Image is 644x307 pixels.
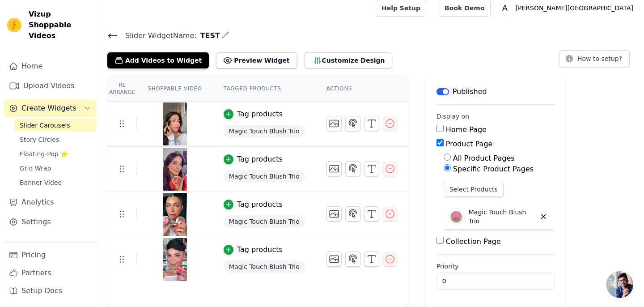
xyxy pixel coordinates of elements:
[20,149,68,158] span: Floating-Pop ⭐
[162,193,187,236] img: vizup-images-7994.jpg
[7,18,21,32] img: Vizup
[436,262,555,271] label: Priority
[107,52,209,68] button: Add Videos to Widget
[559,56,630,65] a: How to setup?
[326,206,342,222] button: Change Thumbnail
[20,121,70,130] span: Slider Carousels
[224,215,305,228] span: Magic Touch Blush Trio
[4,264,96,282] a: Partners
[453,86,487,97] p: Published
[137,76,212,102] th: Shoppable Video
[224,125,305,137] span: Magic Touch Blush Trio
[118,30,197,41] span: Slider Widget Name:
[237,109,283,119] div: Tag products
[197,30,220,41] span: TEST
[536,209,551,224] button: Delete widget
[224,244,283,255] button: Tag products
[326,116,342,131] button: Change Thumbnail
[446,237,501,246] label: Collection Page
[224,109,283,119] button: Tag products
[222,30,229,42] div: Edit Name
[4,77,96,95] a: Upload Videos
[559,50,630,67] button: How to setup?
[447,208,465,226] img: Magic Touch Blush Trio
[469,208,536,226] p: Magic Touch Blush Trio
[21,103,76,114] span: Create Widgets
[446,125,487,134] label: Home Page
[20,164,51,173] span: Grid Wrap
[224,154,283,165] button: Tag products
[453,154,515,162] label: All Product Pages
[107,76,137,102] th: Re Arrange
[453,165,534,173] label: Specific Product Pages
[237,199,283,210] div: Tag products
[14,119,96,132] a: Slider Carousels
[162,148,187,191] img: vizup-images-f85a.jpg
[4,282,96,300] a: Setup Docs
[216,52,297,68] button: Preview Widget
[162,102,187,145] img: vizup-images-8b6d.jpg
[446,140,493,148] label: Product Page
[316,76,408,102] th: Actions
[162,238,187,281] img: vizup-images-3319.jpg
[502,4,508,13] text: A
[304,52,392,68] button: Customize Design
[224,260,305,273] span: Magic Touch Blush Trio
[4,57,96,75] a: Home
[224,170,305,183] span: Magic Touch Blush Trio
[14,133,96,146] a: Story Circles
[20,135,59,144] span: Story Circles
[4,193,96,211] a: Analytics
[326,161,342,176] button: Change Thumbnail
[237,244,283,255] div: Tag products
[14,148,96,160] a: Floating-Pop ⭐
[14,162,96,175] a: Grid Wrap
[29,9,93,41] span: Vizup Shoppable Videos
[4,246,96,264] a: Pricing
[213,76,316,102] th: Tagged Products
[4,99,96,117] button: Create Widgets
[14,176,96,189] a: Banner Video
[606,271,633,298] a: Open chat
[326,252,342,267] button: Change Thumbnail
[444,182,504,197] button: Select Products
[237,154,283,165] div: Tag products
[4,213,96,231] a: Settings
[224,199,283,210] button: Tag products
[436,112,470,121] legend: Display on
[20,178,62,187] span: Banner Video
